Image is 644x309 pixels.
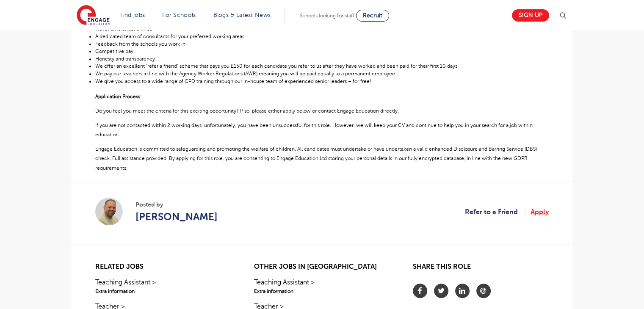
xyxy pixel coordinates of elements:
[135,209,218,224] a: [PERSON_NAME]
[531,207,549,218] a: Apply
[95,287,231,295] span: Extra information
[95,33,244,39] span: A dedicated team of consultants for your preferred working areas
[413,263,549,275] h2: Share this role
[363,12,382,19] span: Recruit
[95,56,155,62] span: Honesty and transparency
[356,10,389,22] a: Recruit
[95,78,371,84] span: We give you access to a wide range of CPD training through our in-house team of experienced senio...
[512,9,549,22] a: Sign up
[95,94,140,99] span: Application Process
[95,263,231,271] h2: Related jobs
[95,63,457,69] span: We offer an excellent ‘refer a friend’ scheme that pays you £150 for each candidate you refer to ...
[95,71,395,77] span: We pay our teachers in line with the Agency Worker Regulations (AWR) meaning you will be paid equ...
[120,12,145,18] a: Find jobs
[300,13,354,19] span: Schools looking for staff
[95,41,185,47] span: Feedback from the schools you work in
[254,263,390,271] h2: Other jobs in [GEOGRAPHIC_DATA]
[465,207,525,218] a: Refer to a Friend
[95,122,533,138] span: If you are not contacted within 2 working days, unfortunately, you have been unsuccessful for thi...
[135,200,218,209] span: Posted by
[95,48,133,54] span: Competitive pay
[254,287,390,295] span: Extra information
[254,277,390,295] a: Teaching Assistant >Extra information
[77,5,110,26] img: Engage Education
[95,277,231,295] a: Teaching Assistant >Extra information
[213,12,271,18] a: Blogs & Latest News
[162,12,196,18] a: For Schools
[95,108,399,114] span: Do you feel you meet the criteria for this exciting opportunity? If so, please either apply below...
[95,146,537,171] span: Engage Education is committed to safeguarding and promoting the welfare of children. All candidat...
[95,26,154,32] span: Travel time under an hour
